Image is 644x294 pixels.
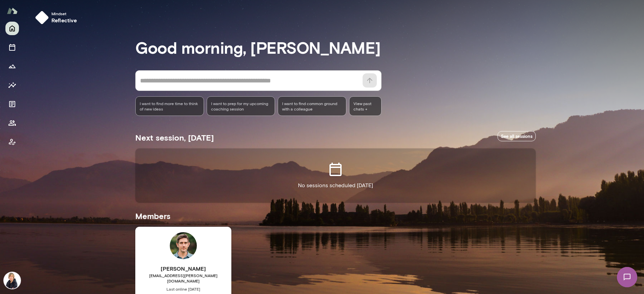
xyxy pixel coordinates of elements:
div: I want to find more time to think of new ideas [135,96,204,116]
span: I want to find common ground with a colleague [282,101,342,112]
button: Growth Plan [5,59,19,73]
img: Mento [7,4,18,17]
span: Mindset [51,11,77,16]
img: Amy Farrow [4,272,20,289]
span: View past chats -> [349,96,382,116]
img: mindset [35,11,49,24]
button: Home [5,22,19,35]
a: See all sessions [498,131,536,142]
div: I want to find common ground with a colleague [278,96,346,116]
button: Insights [5,78,19,92]
button: Members [5,116,19,130]
h5: Members [135,211,536,221]
button: Mindsetreflective [32,8,83,27]
span: I want to find more time to think of new ideas [140,101,200,112]
button: Sessions [5,41,19,54]
h6: [PERSON_NAME] [135,265,231,273]
button: Client app [5,135,19,149]
span: [EMAIL_ADDRESS][PERSON_NAME][DOMAIN_NAME] [135,273,231,284]
img: Devin McIntire [170,232,197,259]
div: I want to prep for my upcoming coaching session [207,96,275,116]
span: Last online [DATE] [135,286,231,292]
button: Documents [5,97,19,111]
h3: Good morning, [PERSON_NAME] [135,38,536,57]
h6: reflective [51,16,77,24]
h5: Next session, [DATE] [135,132,214,143]
span: I want to prep for my upcoming coaching session [211,101,271,112]
p: No sessions scheduled [DATE] [298,181,373,190]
